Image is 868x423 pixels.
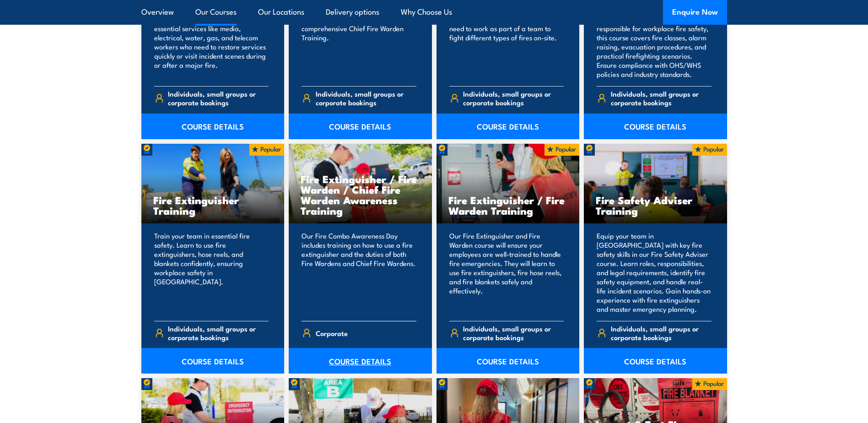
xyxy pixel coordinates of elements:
span: Corporate [316,326,348,340]
p: Our Fire Extinguisher and Fire Warden course will ensure your employees are well-trained to handl... [449,231,564,314]
a: COURSE DETAILS [437,348,580,374]
a: COURSE DETAILS [289,348,432,374]
a: COURSE DETAILS [141,114,285,139]
a: COURSE DETAILS [141,348,285,374]
h3: Fire Extinguisher Training [153,195,273,216]
h3: Fire Safety Adviser Training [596,195,715,216]
a: COURSE DETAILS [584,348,727,374]
span: Individuals, small groups or corporate bookings [463,89,564,107]
span: Individuals, small groups or corporate bookings [168,324,269,342]
span: Individuals, small groups or corporate bookings [316,89,416,107]
p: Train your team in essential fire safety. Learn to use fire extinguishers, hose reels, and blanke... [154,231,269,314]
p: Our Fire Combo Awareness Day includes training on how to use a fire extinguisher and the duties o... [302,231,416,314]
a: COURSE DETAILS [437,114,580,139]
a: COURSE DETAILS [584,114,727,139]
a: COURSE DETAILS [289,114,432,139]
h3: Fire Extinguisher / Fire Warden / Chief Fire Warden Awareness Training [301,174,420,216]
span: Individuals, small groups or corporate bookings [611,89,712,107]
h3: Fire Extinguisher / Fire Warden Training [448,195,568,216]
span: Individuals, small groups or corporate bookings [463,324,564,342]
p: Equip your team in [GEOGRAPHIC_DATA] with key fire safety skills in our Fire Safety Adviser cours... [597,231,712,314]
span: Individuals, small groups or corporate bookings [611,324,712,342]
span: Individuals, small groups or corporate bookings [168,89,269,107]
